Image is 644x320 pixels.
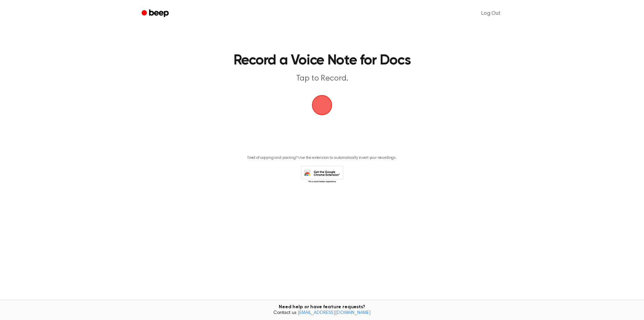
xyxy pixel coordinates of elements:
[137,7,175,20] a: Beep
[312,95,332,115] button: Beep Logo
[4,310,640,316] span: Contact us
[247,155,397,161] p: Tired of copying and pasting? Use the extension to automatically insert your recordings.
[298,311,371,315] a: [EMAIL_ADDRESS][DOMAIN_NAME]
[475,5,507,21] a: Log Out
[150,54,494,68] h1: Record a Voice Note for Docs
[193,73,451,84] p: Tap to Record.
